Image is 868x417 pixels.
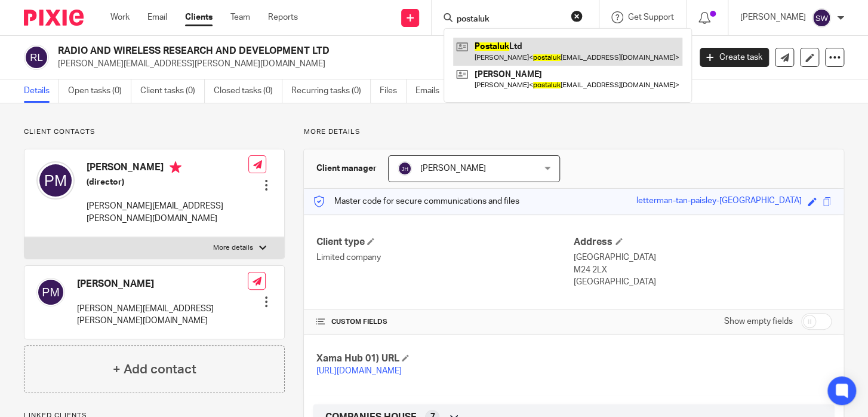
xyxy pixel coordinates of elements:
[291,79,371,103] a: Recurring tasks (0)
[87,176,248,188] h5: (director)
[268,11,298,23] a: Reports
[185,11,213,23] a: Clients
[574,276,832,288] p: [GEOGRAPHIC_DATA]
[24,127,285,137] p: Client contacts
[380,79,407,103] a: Files
[36,278,65,306] img: svg%3E
[455,14,563,25] input: Search
[724,315,793,327] label: Show empty fields
[77,278,248,290] h4: [PERSON_NAME]
[170,161,181,173] i: Primary
[58,58,682,70] p: [PERSON_NAME][EMAIL_ADDRESS][PERSON_NAME][DOMAIN_NAME]
[87,161,248,176] h4: [PERSON_NAME]
[415,79,449,103] a: Emails
[574,236,832,249] h4: Address
[571,10,583,22] button: Clear
[316,252,574,263] p: Limited company
[77,303,248,327] p: [PERSON_NAME][EMAIL_ADDRESS][PERSON_NAME][DOMAIN_NAME]
[316,367,401,375] a: [URL][DOMAIN_NAME]
[230,11,250,23] a: Team
[147,11,167,23] a: Email
[316,317,574,327] h4: CUSTOM FIELDS
[68,79,131,103] a: Open tasks (0)
[812,8,831,27] img: svg%3E
[740,11,806,23] p: [PERSON_NAME]
[420,164,485,173] span: [PERSON_NAME]
[110,11,130,23] a: Work
[313,195,519,207] p: Master code for secure communications and files
[574,252,832,263] p: [GEOGRAPHIC_DATA]
[316,236,574,249] h4: Client type
[316,352,574,365] h4: Xama Hub 01) URL
[113,360,196,379] h4: + Add contact
[213,243,253,253] p: More details
[574,264,832,276] p: M24 2LX
[140,79,205,103] a: Client tasks (0)
[36,161,75,200] img: svg%3E
[316,162,376,174] h3: Client manager
[214,79,282,103] a: Closed tasks (0)
[87,200,248,225] p: [PERSON_NAME][EMAIL_ADDRESS][PERSON_NAME][DOMAIN_NAME]
[636,195,802,208] div: letterman-tan-paisley-[GEOGRAPHIC_DATA]
[58,45,557,57] h2: RADIO AND WIRELESS RESEARCH AND DEVELOPMENT LTD
[398,161,412,176] img: svg%3E
[700,48,769,67] a: Create task
[24,45,49,70] img: svg%3E
[24,10,84,26] img: Pixie
[303,127,844,137] p: More details
[628,13,674,22] span: Get Support
[24,79,59,103] a: Details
